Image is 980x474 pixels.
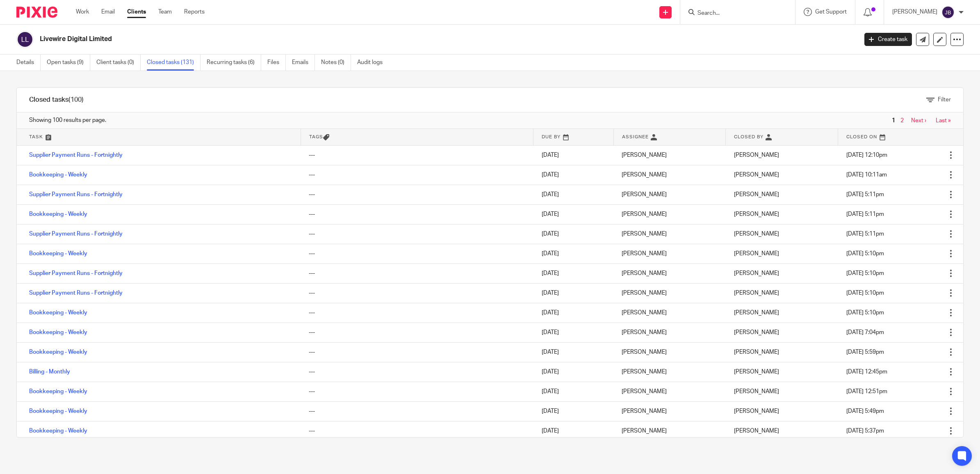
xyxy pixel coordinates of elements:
[613,323,726,342] td: [PERSON_NAME]
[846,428,884,434] span: [DATE] 5:37pm
[815,9,847,15] span: Get Support
[613,283,726,303] td: [PERSON_NAME]
[101,8,115,16] a: Email
[68,96,84,103] span: (100)
[846,408,884,414] span: [DATE] 5:49pm
[613,263,726,283] td: [PERSON_NAME]
[29,330,87,335] a: Bookkeeping - Weekly
[846,389,887,394] span: [DATE] 12:51pm
[846,251,884,256] span: [DATE] 5:10pm
[321,55,351,71] a: Notes (0)
[16,7,57,18] img: Pixie
[734,270,779,276] span: [PERSON_NAME]
[16,31,34,48] img: svg%3E
[292,55,315,71] a: Emails
[158,8,172,16] a: Team
[309,309,525,317] div: ---
[127,8,146,16] a: Clients
[357,55,389,71] a: Audit logs
[29,408,87,414] a: Bookkeeping - Weekly
[184,8,205,16] a: Reports
[613,165,726,185] td: [PERSON_NAME]
[29,231,123,237] a: Supplier Payment Runs - Fortnightly
[697,10,770,17] input: Search
[533,401,613,421] td: [DATE]
[29,251,87,256] a: Bookkeeping - Weekly
[734,152,779,158] span: [PERSON_NAME]
[29,192,123,197] a: Supplier Payment Runs - Fortnightly
[309,190,525,199] div: ---
[533,323,613,342] td: [DATE]
[301,129,533,145] th: Tags
[613,342,726,362] td: [PERSON_NAME]
[613,244,726,263] td: [PERSON_NAME]
[309,328,525,337] div: ---
[911,118,926,124] a: Next ›
[29,211,87,217] a: Bookkeeping - Weekly
[207,55,261,71] a: Recurring tasks (6)
[533,185,613,204] td: [DATE]
[29,290,123,296] a: Supplier Payment Runs - Fortnightly
[734,172,779,178] span: [PERSON_NAME]
[936,118,951,124] a: Last »
[309,151,525,159] div: ---
[533,263,613,283] td: [DATE]
[29,389,87,394] a: Bookkeeping - Weekly
[309,250,525,258] div: ---
[613,303,726,323] td: [PERSON_NAME]
[734,192,779,197] span: [PERSON_NAME]
[40,35,690,44] h2: Livewire Digital Limited
[29,172,87,178] a: Bookkeeping - Weekly
[29,270,123,276] a: Supplier Payment Runs - Fortnightly
[533,165,613,185] td: [DATE]
[533,421,613,441] td: [DATE]
[29,369,70,375] a: Billing - Monthly
[309,387,525,396] div: ---
[846,369,887,375] span: [DATE] 12:45pm
[147,55,201,71] a: Closed tasks (131)
[309,407,525,415] div: ---
[16,55,41,71] a: Details
[938,97,951,103] span: Filter
[613,224,726,244] td: [PERSON_NAME]
[76,8,89,16] a: Work
[613,362,726,382] td: [PERSON_NAME]
[613,185,726,204] td: [PERSON_NAME]
[533,303,613,323] td: [DATE]
[734,231,779,237] span: [PERSON_NAME]
[613,421,726,441] td: [PERSON_NAME]
[309,210,525,218] div: ---
[941,6,955,19] img: svg%3E
[533,244,613,263] td: [DATE]
[309,171,525,179] div: ---
[734,290,779,296] span: [PERSON_NAME]
[96,55,141,71] a: Client tasks (0)
[309,289,525,297] div: ---
[309,230,525,238] div: ---
[890,116,897,126] span: 1
[309,368,525,376] div: ---
[892,8,937,16] p: [PERSON_NAME]
[29,428,87,434] a: Bookkeeping - Weekly
[309,427,525,435] div: ---
[533,362,613,382] td: [DATE]
[613,382,726,401] td: [PERSON_NAME]
[864,33,912,46] a: Create task
[900,118,904,124] a: 2
[29,116,106,124] span: Showing 100 results per page.
[267,55,286,71] a: Files
[533,204,613,224] td: [DATE]
[734,211,779,217] span: [PERSON_NAME]
[734,369,779,375] span: [PERSON_NAME]
[734,408,779,414] span: [PERSON_NAME]
[846,349,884,355] span: [DATE] 5:59pm
[734,389,779,394] span: [PERSON_NAME]
[846,290,884,296] span: [DATE] 5:10pm
[47,55,90,71] a: Open tasks (9)
[846,152,887,158] span: [DATE] 12:10pm
[533,283,613,303] td: [DATE]
[846,310,884,316] span: [DATE] 5:10pm
[533,145,613,165] td: [DATE]
[29,349,87,355] a: Bookkeeping - Weekly
[846,231,884,237] span: [DATE] 5:11pm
